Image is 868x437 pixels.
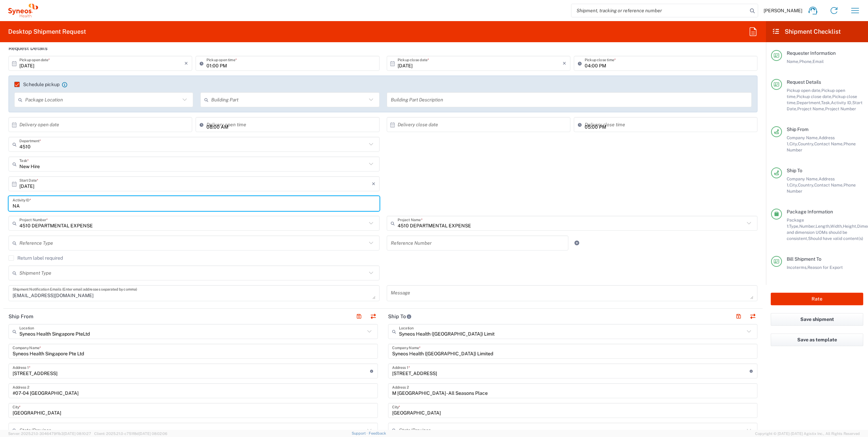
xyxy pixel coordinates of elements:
[789,182,798,188] span: City,
[388,313,412,320] h2: Ship To
[798,141,814,146] span: Country,
[9,255,63,261] label: Return label required
[184,58,188,69] i: ×
[787,168,802,173] span: Ship To
[94,432,167,436] span: Client: 2025.21.0-c751f8d
[831,100,852,105] span: Activity ID,
[813,59,824,64] span: Email
[787,135,819,140] span: Company Name,
[843,224,857,229] span: Height,
[789,224,799,229] span: Type,
[64,432,91,436] span: [DATE] 08:10:27
[787,59,799,64] span: Name,
[787,79,821,85] span: Request Details
[369,431,386,435] a: Feedback
[571,4,748,17] input: Shipment, tracking or reference number
[787,88,821,93] span: Pickup open date,
[814,141,844,146] span: Contact Name,
[787,209,833,214] span: Package Information
[797,100,821,105] span: Department,
[797,106,825,111] span: Project Name,
[814,182,844,188] span: Contact Name,
[9,313,33,320] h2: Ship From
[799,224,816,229] span: Number,
[825,106,856,111] span: Project Number
[787,256,821,262] span: Bill Shipment To
[821,100,831,105] span: Task,
[14,82,60,87] label: Schedule pickup
[808,236,863,241] span: Should have valid content(s)
[563,58,566,69] i: ×
[787,176,819,181] span: Company Name,
[764,7,802,14] span: [PERSON_NAME]
[8,432,91,436] span: Server: 2025.21.0-3046479f1b3
[797,94,832,99] span: Pickup close date,
[771,313,863,326] button: Save shipment
[787,50,836,56] span: Requester Information
[787,217,804,229] span: Package 1:
[771,334,863,346] button: Save as template
[798,182,814,188] span: Country,
[772,28,841,36] h2: Shipment Checklist
[9,45,48,52] h2: Request Details
[789,141,798,146] span: City,
[799,59,813,64] span: Phone,
[807,265,843,270] span: Reason for Export
[372,178,375,189] i: ×
[787,127,808,132] span: Ship From
[572,238,582,248] a: Add Reference
[139,432,167,436] span: [DATE] 08:02:06
[8,28,86,36] h2: Desktop Shipment Request
[771,293,863,305] button: Rate
[755,431,860,437] span: Copyright © [DATE]-[DATE] Agistix Inc., All Rights Reserved
[352,431,369,435] a: Support
[830,224,843,229] span: Width,
[787,265,807,270] span: Incoterms,
[816,224,830,229] span: Length,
